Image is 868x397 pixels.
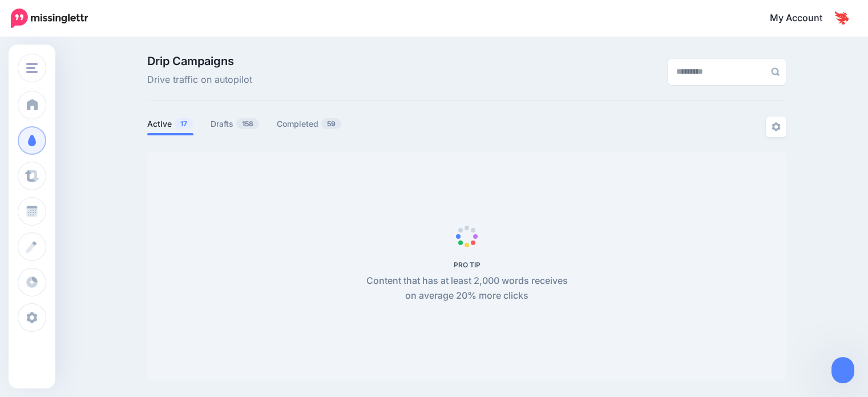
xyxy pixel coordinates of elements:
span: 158 [236,118,259,129]
span: Drip Campaigns [147,55,252,67]
span: 17 [175,118,193,129]
p: Content that has at least 2,000 words receives on average 20% more clicks [360,274,574,303]
a: My Account [758,5,851,33]
h5: PRO TIP [360,260,574,269]
a: Completed59 [277,117,342,131]
img: menu.png [26,63,38,73]
img: Missinglettr [11,9,88,28]
a: Active17 [147,117,193,131]
span: 59 [321,118,341,129]
img: search-grey-6.png [771,67,780,76]
span: Drive traffic on autopilot [147,73,252,87]
a: Drafts158 [211,117,260,131]
img: settings-grey.png [772,122,781,131]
